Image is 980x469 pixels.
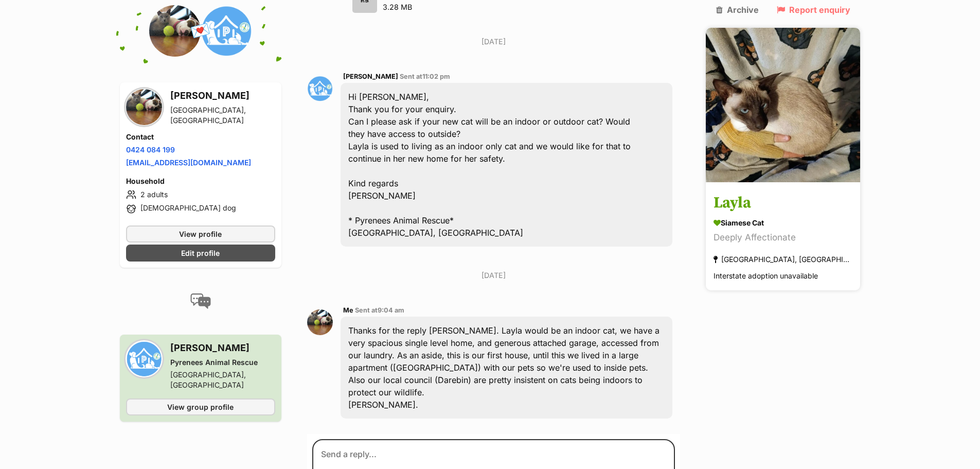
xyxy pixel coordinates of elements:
img: Ian Sprawson profile pic [149,5,201,57]
h3: [PERSON_NAME] [170,341,275,355]
div: Deeply Affectionate [714,231,852,245]
span: Interstate adoption unavailable [714,272,818,281]
span: [PERSON_NAME] [343,73,398,80]
a: Archive [716,5,759,14]
div: Hi [PERSON_NAME], Thank you for your enquiry. Can I please ask if your new cat will be an indoor ... [341,83,673,247]
p: [DATE] [307,270,681,281]
span: View group profile [167,402,234,412]
div: [GEOGRAPHIC_DATA], [GEOGRAPHIC_DATA] [714,253,852,267]
div: [GEOGRAPHIC_DATA], [GEOGRAPHIC_DATA] [170,370,275,390]
span: Me [343,306,353,314]
div: [GEOGRAPHIC_DATA], [GEOGRAPHIC_DATA] [170,105,275,126]
span: Sent at [355,306,404,314]
div: Siamese Cat [714,218,852,229]
img: Pyrenees Animal Rescue profile pic [201,5,252,57]
img: Layla [706,28,860,182]
img: Pyrenees Animal Rescue profile pic [126,341,162,377]
img: conversation-icon-4a6f8262b818ee0b60e3300018af0b2d0b884aa5de6e9bcb8d3d4eeb1a70a7c4.svg [190,293,211,309]
a: Report enquiry [777,5,850,14]
img: susan bullen profile pic [307,76,333,101]
li: 2 adults [126,188,275,201]
li: [DEMOGRAPHIC_DATA] dog [126,203,275,215]
a: View group profile [126,398,275,415]
img: Ian Sprawson profile pic [126,89,162,125]
a: Edit profile [126,245,275,262]
h4: Contact [126,132,275,142]
h4: Household [126,176,275,186]
a: [EMAIL_ADDRESS][DOMAIN_NAME] [126,158,251,167]
a: View profile [126,225,275,242]
span: View profile [179,229,222,239]
span: 11:02 pm [422,73,450,80]
span: 3.28 MB [383,3,412,11]
span: 💌 [189,20,212,42]
div: Thanks for the reply [PERSON_NAME]. Layla would be an indoor cat, we have a very spacious single ... [341,317,673,419]
span: Sent at [400,73,450,80]
a: Layla Siamese Cat Deeply Affectionate [GEOGRAPHIC_DATA], [GEOGRAPHIC_DATA] Interstate adoption un... [706,184,860,291]
h3: Layla [714,192,852,215]
div: Pyrenees Animal Rescue [170,357,275,368]
img: Ian Sprawson profile pic [307,309,333,335]
span: Edit profile [181,248,220,258]
span: 9:04 am [378,306,404,314]
p: [DATE] [307,36,681,47]
h3: [PERSON_NAME] [170,89,275,103]
a: 0424 084 199 [126,145,175,154]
